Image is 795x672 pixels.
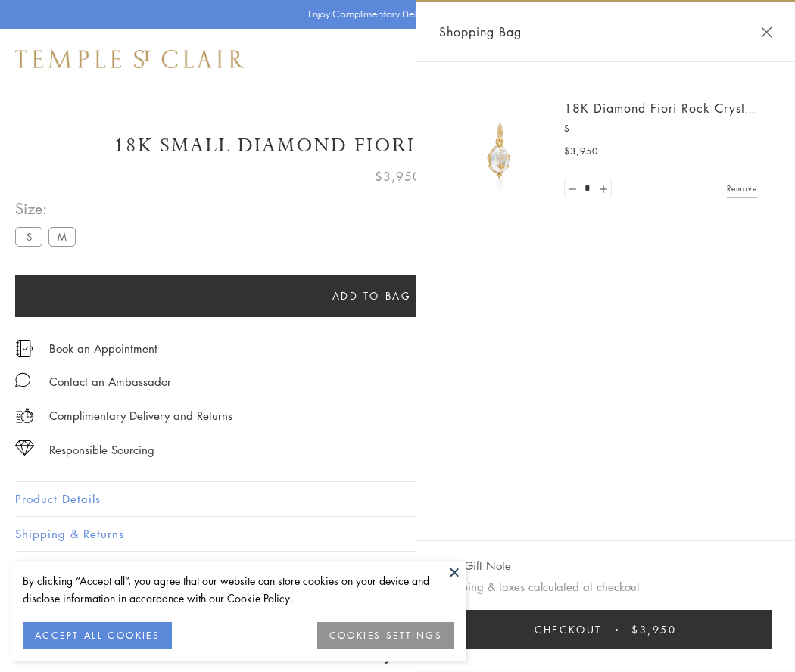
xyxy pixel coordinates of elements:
p: Complimentary Delivery and Returns [49,406,232,425]
button: Add to bag [15,275,728,317]
button: Product Details [15,482,780,516]
div: Contact an Ambassador [49,372,171,391]
img: icon_sourcing.svg [15,440,34,456]
button: Add Gift Note [439,556,511,575]
label: S [15,227,42,246]
button: Close Shopping Bag [761,26,772,38]
span: Size: [15,196,82,221]
label: M [48,227,76,246]
div: Responsible Sourcing [49,440,154,459]
button: Shipping & Returns [15,517,780,551]
img: icon_appointment.svg [15,340,33,357]
button: COOKIES SETTINGS [317,622,454,649]
h1: 18K Small Diamond Fiori Rock Crystal Amulet [15,132,780,159]
a: Book an Appointment [49,340,157,356]
button: Gifting [15,552,780,586]
p: Enjoy Complimentary Delivery & Returns [308,7,480,22]
span: $3,950 [631,621,677,638]
span: Add to bag [332,288,412,304]
button: ACCEPT ALL COOKIES [23,622,172,649]
p: Shipping & taxes calculated at checkout [439,577,772,596]
img: MessageIcon-01_2.svg [15,372,30,387]
span: Checkout [535,621,602,638]
p: S [564,121,757,136]
a: Set quantity to 0 [565,179,580,198]
span: $3,950 [564,144,598,159]
img: Temple St. Clair [15,50,244,68]
a: Remove [727,180,757,197]
span: $3,950 [375,166,421,186]
div: By clicking “Accept all”, you agree that our website can store cookies on your device and disclos... [23,572,454,607]
a: Set quantity to 2 [595,179,610,198]
img: icon_delivery.svg [15,406,34,425]
button: Checkout $3,950 [439,610,772,649]
span: Shopping Bag [439,22,522,42]
img: P51889-E11FIORI [454,106,545,197]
